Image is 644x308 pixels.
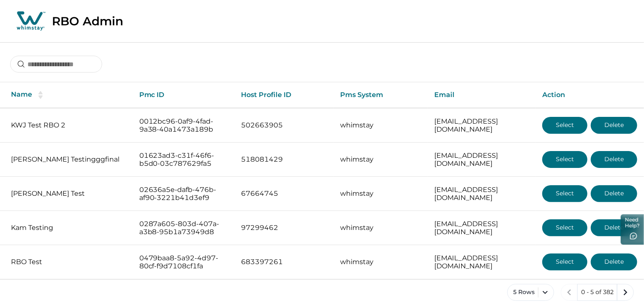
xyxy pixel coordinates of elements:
[241,121,327,130] p: 502663905
[52,14,123,28] p: RBO Admin
[434,117,529,134] p: [EMAIL_ADDRESS][DOMAIN_NAME]
[542,254,587,270] button: Select
[434,186,529,202] p: [EMAIL_ADDRESS][DOMAIN_NAME]
[139,220,228,236] p: 0287a605-803d-407a-a3b8-95b1a73949d8
[340,258,421,266] p: whimstay
[139,117,228,134] p: 0012bc96-0af9-4fad-9a38-40a1473a189b
[507,284,554,301] button: 5 Rows
[434,151,529,168] p: [EMAIL_ADDRESS][DOMAIN_NAME]
[617,284,634,301] button: next page
[577,284,617,301] button: 0 - 5 of 382
[536,82,644,108] th: Action
[340,224,421,232] p: whimstay
[340,121,421,130] p: whimstay
[434,254,529,270] p: [EMAIL_ADDRESS][DOMAIN_NAME]
[241,224,327,232] p: 97299462
[428,82,536,108] th: Email
[133,82,235,108] th: Pmc ID
[139,186,228,202] p: 02636a5e-dafb-476b-af90-3221b41d3ef9
[591,117,637,134] button: Delete
[11,121,126,130] p: KWJ Test RBO 2
[241,189,327,198] p: 67664745
[340,189,421,198] p: whimstay
[32,91,49,99] button: sorting
[591,185,637,202] button: Delete
[581,288,614,297] p: 0 - 5 of 382
[11,224,126,232] p: Kam Testing
[591,151,637,168] button: Delete
[11,155,126,164] p: [PERSON_NAME] Testingggfinal
[542,185,587,202] button: Select
[11,258,126,266] p: RBO Test
[139,151,228,168] p: 01623ad3-c31f-46f6-b5d0-03c787629fa5
[139,254,228,270] p: 0479baa8-5a92-4d97-80cf-f9d7108cf1fa
[434,220,529,236] p: [EMAIL_ADDRESS][DOMAIN_NAME]
[591,219,637,236] button: Delete
[333,82,428,108] th: Pms System
[542,151,587,168] button: Select
[241,258,327,266] p: 683397261
[542,219,587,236] button: Select
[561,284,578,301] button: previous page
[340,155,421,164] p: whimstay
[241,155,327,164] p: 518081429
[11,189,126,198] p: [PERSON_NAME] Test
[542,117,587,134] button: Select
[234,82,333,108] th: Host Profile ID
[591,254,637,270] button: Delete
